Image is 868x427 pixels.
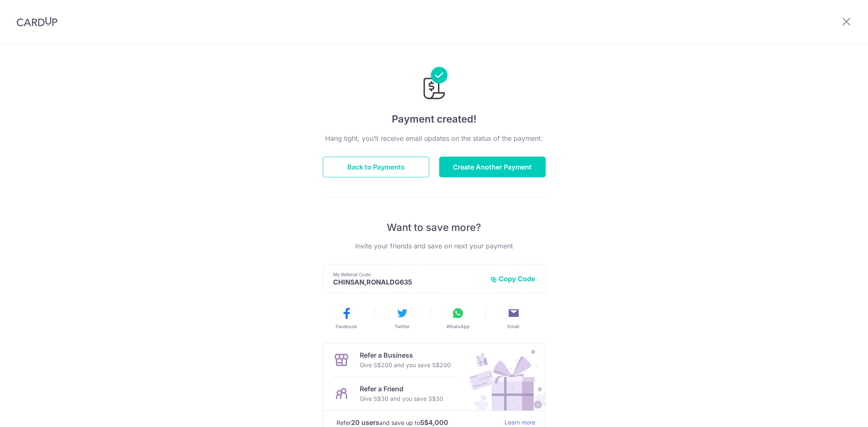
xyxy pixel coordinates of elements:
p: My Referral Code [333,271,484,278]
h4: Payment created! [323,112,546,127]
img: CardUp [17,17,57,27]
p: Invite your friends and save on next your payment [323,241,546,251]
button: Create Another Payment [439,157,546,177]
iframe: Opens a widget where you can find more information [815,402,860,423]
span: Twitter [395,323,410,330]
img: Payments [421,67,448,102]
button: Back to Payments [323,157,429,177]
button: Copy Code [490,275,535,283]
span: Email [507,323,519,330]
button: WhatsApp [433,307,482,330]
p: CHINSAN,RONALDG635 [333,278,484,286]
img: Refer [461,344,545,410]
p: Give S$200 and you save S$200 [360,360,451,370]
p: Hang tight, you’ll receive email updates on the status of the payment. [323,133,546,143]
p: Give S$30 and you save S$30 [360,394,443,404]
p: Refer a Business [360,350,451,360]
button: Facebook [322,307,371,330]
p: Refer a Friend [360,384,443,394]
button: Twitter [378,307,427,330]
button: Email [489,307,538,330]
p: Want to save more? [323,221,546,234]
span: WhatsApp [446,323,470,330]
span: Facebook [336,323,357,330]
